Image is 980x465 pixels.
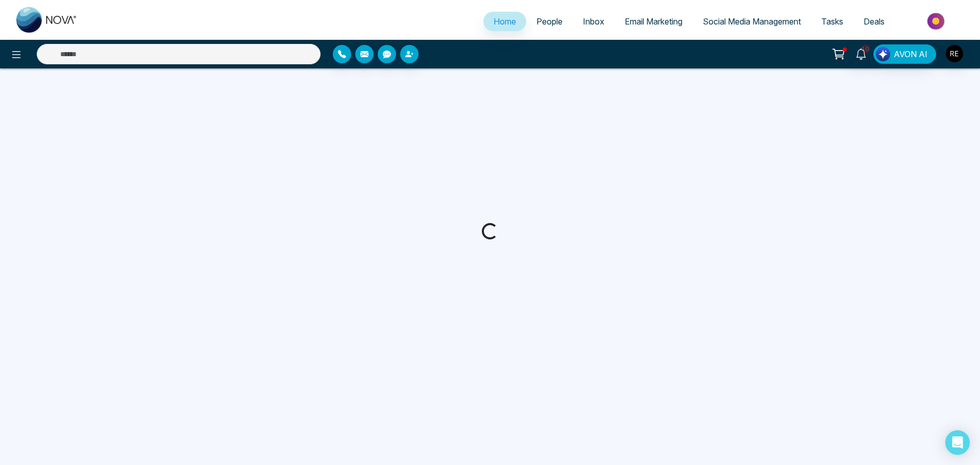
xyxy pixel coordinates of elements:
a: Tasks [811,12,853,31]
span: Email Marketing [625,16,682,27]
span: Tasks [821,16,843,27]
a: Email Marketing [615,12,693,31]
div: Open Intercom Messenger [945,430,970,455]
span: Social Media Management [703,16,801,27]
a: Social Media Management [693,12,811,31]
span: Inbox [583,16,604,27]
a: People [526,12,573,31]
img: Nova CRM Logo [16,7,78,33]
img: Market-place.gif [900,10,974,33]
img: User Avatar [946,45,963,62]
span: People [536,16,562,27]
span: Home [494,16,516,27]
button: AVON AI [873,44,936,64]
span: AVON AI [894,48,927,60]
span: 10 [861,44,870,54]
span: Deals [864,16,885,27]
a: 10 [849,44,873,62]
img: Lead Flow [876,47,890,61]
a: Deals [853,12,895,31]
a: Home [483,12,526,31]
a: Inbox [573,12,615,31]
